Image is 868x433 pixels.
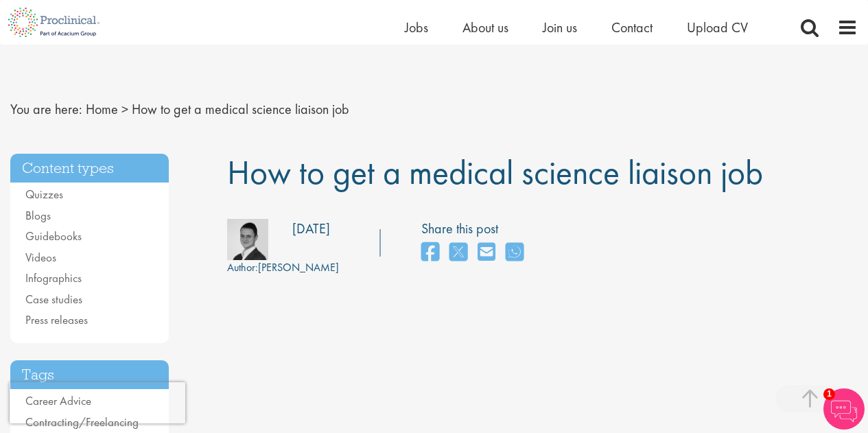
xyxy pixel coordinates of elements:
[687,19,748,36] a: Upload CV
[611,19,653,36] a: Contact
[227,260,258,274] span: Author:
[405,19,428,36] a: Jobs
[478,238,495,268] a: share on email
[292,219,330,239] div: [DATE]
[823,388,865,430] img: Chatbot
[506,238,524,268] a: share on whats app
[86,100,118,118] a: breadcrumb link
[421,219,530,239] label: Share this post
[10,382,185,423] iframe: reCAPTCHA
[449,238,467,268] a: share on twitter
[25,250,56,265] a: Videos
[10,154,169,183] h3: Content types
[25,414,139,430] a: Contracting/Freelancing
[25,292,82,307] a: Case studies
[25,312,88,327] a: Press releases
[462,19,508,36] a: About us
[543,19,577,36] a: Join us
[823,388,835,400] span: 1
[25,208,51,223] a: Blogs
[227,260,339,276] div: [PERSON_NAME]
[421,238,439,268] a: share on facebook
[10,100,82,118] span: You are here:
[25,270,82,285] a: Infographics
[132,100,349,118] span: How to get a medical science liaison job
[121,100,128,118] span: >
[227,219,268,260] img: bdc0b4ec-42d7-4011-3777-08d5c2039240
[227,150,763,194] span: How to get a medical science liaison job
[25,229,82,244] a: Guidebooks
[10,360,169,390] h3: Tags
[25,187,63,202] a: Quizzes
